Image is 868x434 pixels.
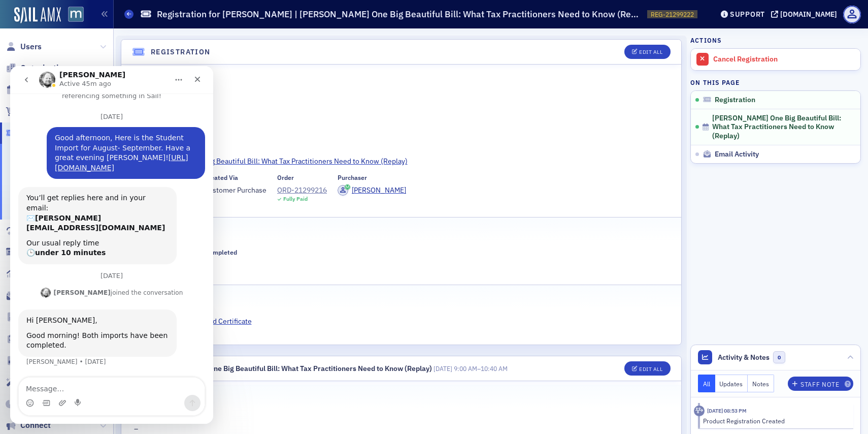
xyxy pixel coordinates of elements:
[16,148,155,166] b: [PERSON_NAME][EMAIL_ADDRESS][DOMAIN_NAME]
[338,174,367,181] div: Purchaser
[25,182,95,191] b: under 10 minutes
[44,222,173,231] div: joined the conversation
[691,49,860,70] a: Cancel Registration
[8,206,195,220] div: [DATE]
[6,84,88,96] a: Events & Products
[204,174,238,181] div: Created Via
[715,150,759,159] span: Email Activity
[16,293,96,299] div: [PERSON_NAME] • [DATE]
[800,382,839,387] div: Staff Note
[773,351,786,364] span: 0
[45,87,178,106] a: [URL][DOMAIN_NAME]
[45,67,187,107] div: Good afternoon, Here is the Student Import for August- September. Have a great evening [PERSON_NA...
[68,7,84,22] img: SailAMX
[481,364,508,373] time: 10:40 AM
[134,156,669,167] a: [PERSON_NAME] One Big Beautiful Bill: What Tax Practitioners Need to Know (Replay)
[48,333,56,341] button: Upload attachment
[352,185,406,196] div: [PERSON_NAME]
[6,333,42,345] a: Tasks
[771,11,841,18] button: [DOMAIN_NAME]
[64,333,73,341] button: Start recording
[283,196,308,202] div: Fully Paid
[277,174,294,181] div: Order
[16,172,158,192] div: Our usual reply time 🕒
[8,243,195,313] div: Aidan says…
[190,260,237,270] span: —
[698,375,715,392] button: All
[20,420,51,431] span: Connect
[703,416,847,425] div: Product Registration Created
[624,361,670,376] button: Edit All
[6,41,42,52] a: Users
[651,10,694,19] span: REG-21299222
[16,250,158,260] div: Hi [PERSON_NAME],
[8,121,166,198] div: You’ll get replies here and in your email:✉️[PERSON_NAME][EMAIL_ADDRESS][DOMAIN_NAME]Our usual re...
[16,127,158,167] div: You’ll get replies here and in your email: ✉️
[780,10,837,19] div: [DOMAIN_NAME]
[6,106,45,117] a: Orders
[433,364,452,373] span: [DATE]
[730,10,765,19] div: Support
[204,185,266,196] span: Customer Purchase
[151,363,432,374] div: [PERSON_NAME] One Big Beautiful Bill: What Tax Practitioners Need to Know (Replay)
[16,265,158,285] div: Good morning! Both imports have been completed.
[61,7,84,24] a: View Homepage
[690,78,861,87] h4: On this page
[843,6,861,23] span: Profile
[190,249,237,256] div: Date Completed
[6,63,72,74] a: Organizations
[788,377,853,391] button: Staff Note
[32,333,40,341] button: Gif picker
[185,316,259,327] a: Download Certificate
[44,223,101,230] b: [PERSON_NAME]
[8,121,195,206] div: Operator says…
[6,377,68,388] a: Automations
[707,407,747,414] time: 9/7/2025 08:53 PM
[639,366,662,372] div: Edit All
[715,375,748,392] button: Updates
[157,8,642,20] h1: Registration for [PERSON_NAME] | [PERSON_NAME] One Big Beautiful Bill: What Tax Practitioners Nee...
[715,96,755,105] span: Registration
[151,47,211,57] h4: Registration
[6,290,81,301] a: Email Marketing
[624,45,670,59] button: Edit All
[14,7,61,23] a: SailAMX
[174,329,190,345] button: Send a message…
[10,66,213,424] iframe: Intercom live chat
[8,220,195,243] div: Aidan says…
[748,375,774,392] button: Notes
[6,312,50,323] a: Content
[6,268,49,280] a: Reports
[433,364,508,373] span: –
[30,222,41,232] img: Profile image for Aidan
[639,49,662,55] div: Edit All
[338,185,406,196] a: [PERSON_NAME]
[8,243,166,291] div: Hi [PERSON_NAME],Good morning! Both imports have been completed.[PERSON_NAME] • [DATE]
[6,398,49,410] a: Finance
[6,420,51,431] a: Connect
[6,246,70,258] a: Memberships
[712,114,847,141] span: [PERSON_NAME] One Big Beautiful Bill: What Tax Practitioners Need to Know (Replay)
[6,355,60,366] a: E-Learning
[16,333,24,341] button: Emoji picker
[20,63,72,74] span: Organizations
[277,185,327,196] a: ORD-21299216
[6,128,70,139] a: Registrations
[9,312,194,329] textarea: Message…
[713,55,855,64] div: Cancel Registration
[694,406,705,416] div: Activity
[20,41,42,52] span: Users
[690,36,722,45] h4: Actions
[718,352,770,363] span: Activity & Notes
[6,225,71,236] a: Subscriptions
